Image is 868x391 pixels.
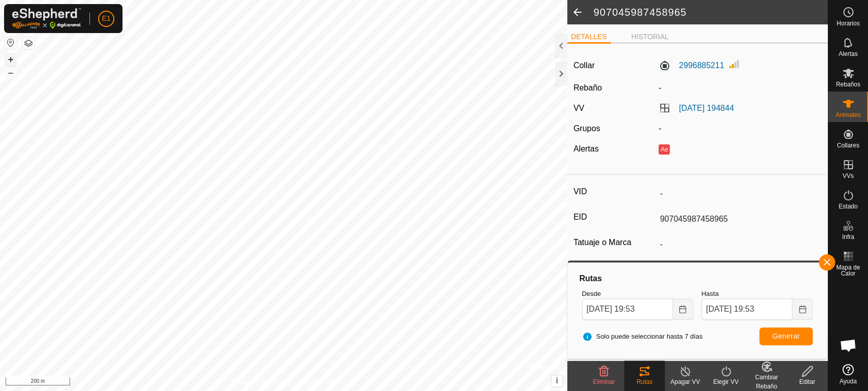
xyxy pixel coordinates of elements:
span: Alertas [839,51,857,57]
span: Eliminar [593,378,614,385]
span: Collares [836,142,859,148]
label: Alertas [573,144,599,153]
a: Contáctenos [302,378,336,387]
a: Política de Privacidad [231,378,289,387]
button: Choose Date [673,298,693,320]
a: Ayuda [828,360,868,388]
label: Tatuaje o Marca [573,236,656,249]
label: Grupos [573,124,600,133]
span: VVs [842,173,853,179]
label: Desde [582,289,693,299]
span: E1 [102,13,110,24]
button: Choose Date [792,298,813,320]
span: Estado [839,203,857,209]
span: - [659,83,661,92]
a: [DATE] 194844 [679,104,734,112]
span: Infra [842,234,854,240]
div: Elegir VV [705,377,746,386]
label: VV [573,104,584,112]
label: VID [573,185,656,198]
li: HISTORIAL [627,32,673,42]
div: - [655,123,825,135]
div: Rutas [578,273,817,285]
h2: 907045987458965 [594,6,827,18]
span: Mapa de Calor [830,264,865,277]
label: Hasta [701,289,813,299]
span: i [555,376,557,385]
span: Ayuda [840,378,857,384]
img: Intensidad de Señal [728,58,740,70]
div: Editar [787,377,827,386]
button: + [5,53,17,66]
span: Horarios [836,20,859,26]
div: Apagar VV [665,377,705,386]
div: Cambiar Rebaño [746,373,787,391]
button: Capas del Mapa [22,37,35,49]
label: Rebaño [573,83,602,92]
div: Chat abierto [833,330,863,360]
li: DETALLES [567,32,611,44]
span: Animales [835,112,860,118]
div: Rutas [624,377,665,386]
label: Collar [573,59,595,72]
label: 2996885211 [659,59,724,72]
button: Generar [759,327,813,345]
span: Generar [772,332,800,340]
label: EID [573,210,656,224]
button: Ae [659,144,670,155]
button: Restablecer Mapa [5,37,17,49]
img: Logo Gallagher [12,8,81,29]
button: – [5,67,17,79]
span: Solo puede seleccionar hasta 7 días [582,332,703,342]
span: Rebaños [835,81,860,87]
button: i [551,375,563,386]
